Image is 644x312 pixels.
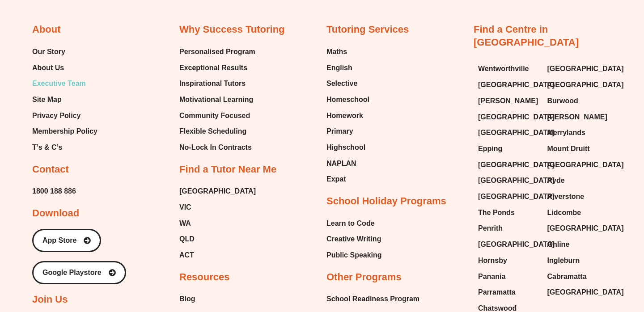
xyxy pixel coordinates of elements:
span: Inspirational Tutors [179,77,246,90]
span: English [326,61,352,75]
span: [GEOGRAPHIC_DATA] [478,190,555,203]
a: [PERSON_NAME] [547,110,608,124]
a: Public Speaking [326,249,382,262]
h2: Join Us [32,293,68,306]
span: Panania [478,270,505,283]
span: Epping [478,142,502,156]
a: Parramatta [478,286,538,299]
a: Riverstone [547,190,608,203]
h2: School Holiday Programs [326,195,446,208]
span: Lidcombe [547,206,581,219]
span: Online [547,238,570,251]
a: Homework [326,109,369,122]
span: Flexible Scheduling [179,125,246,138]
span: [GEOGRAPHIC_DATA] [478,126,555,139]
span: Parramatta [478,286,516,299]
a: Google Playstore [32,261,126,284]
span: Primary [326,125,353,138]
a: Hornsby [478,254,538,267]
span: Our Story [32,45,65,59]
span: [GEOGRAPHIC_DATA] [478,238,555,251]
a: Executive Team [32,77,97,90]
a: Lidcombe [547,206,608,219]
h2: Download [32,207,79,220]
a: Find a Centre in [GEOGRAPHIC_DATA] [474,24,579,48]
a: Burwood [547,94,608,108]
span: [GEOGRAPHIC_DATA] [478,158,555,172]
h2: Tutoring Services [326,23,409,36]
a: Exceptional Results [179,61,255,75]
span: Penrith [478,222,503,235]
a: Expat [326,173,369,186]
a: [GEOGRAPHIC_DATA] [547,222,608,235]
a: 1800 188 886 [32,185,76,198]
span: [GEOGRAPHIC_DATA] [547,222,624,235]
a: Cabramatta [547,270,608,283]
a: [GEOGRAPHIC_DATA] [478,190,538,203]
a: VIC [179,201,256,214]
a: QLD [179,232,256,246]
span: [GEOGRAPHIC_DATA] [179,185,256,198]
span: Merrylands [547,126,585,139]
a: Inspirational Tutors [179,77,255,90]
span: [PERSON_NAME] [547,110,607,124]
a: ACT [179,249,256,262]
a: [GEOGRAPHIC_DATA] [478,158,538,172]
a: T’s & C’s [32,141,97,154]
span: Learn to Code [326,217,375,230]
a: Ingleburn [547,254,608,267]
span: [GEOGRAPHIC_DATA] [478,174,555,187]
span: Exceptional Results [179,61,247,75]
span: Cabramatta [547,270,587,283]
span: Expat [326,173,346,186]
span: Highschool [326,141,365,154]
span: VIC [179,201,191,214]
a: [GEOGRAPHIC_DATA] [547,286,608,299]
span: About Us [32,61,64,75]
a: No-Lock In Contracts [179,141,255,154]
a: Mount Druitt [547,142,608,156]
span: T’s & C’s [32,141,62,154]
span: App Store [42,237,76,244]
iframe: Chat Widget [599,269,644,312]
a: Online [547,238,608,251]
a: Ryde [547,174,608,187]
a: Learn to Code [326,217,382,230]
span: Wentworthville [478,62,529,76]
span: Community Focused [179,109,250,122]
span: [GEOGRAPHIC_DATA] [478,110,555,124]
a: The Ponds [478,206,538,219]
a: [GEOGRAPHIC_DATA] [478,110,538,124]
a: Personalised Program [179,45,255,59]
span: Riverstone [547,190,585,203]
a: Primary [326,125,369,138]
a: English [326,61,369,75]
a: [GEOGRAPHIC_DATA] [547,158,608,172]
a: [GEOGRAPHIC_DATA] [547,62,608,76]
span: [PERSON_NAME] [478,94,538,108]
span: [GEOGRAPHIC_DATA] [547,78,624,92]
a: Wentworthville [478,62,538,76]
h2: Find a Tutor Near Me [179,163,276,176]
a: [PERSON_NAME] [478,94,538,108]
span: [GEOGRAPHIC_DATA] [478,78,555,92]
a: App Store [32,229,101,252]
span: [GEOGRAPHIC_DATA] [547,286,624,299]
a: Selective [326,77,369,90]
span: WA [179,217,191,230]
span: Homework [326,109,363,122]
span: The Ponds [478,206,515,219]
span: Ingleburn [547,254,580,267]
a: Site Map [32,93,97,106]
a: Homeschool [326,93,369,106]
span: Membership Policy [32,125,97,138]
h2: About [32,23,61,36]
span: Creative Writing [326,232,381,246]
span: Blog [179,292,195,306]
span: Executive Team [32,77,86,90]
span: Privacy Policy [32,109,81,122]
a: Motivational Learning [179,93,255,106]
